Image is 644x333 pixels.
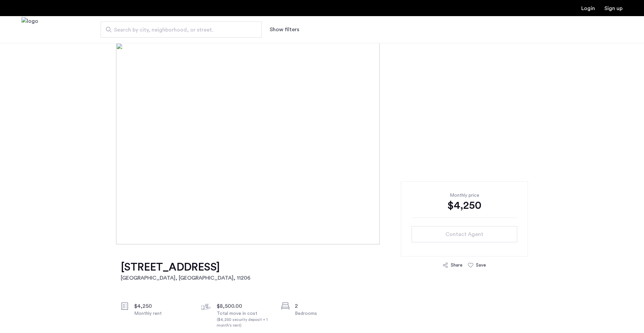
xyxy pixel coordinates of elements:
[445,230,483,238] span: Contact Agent
[21,17,38,42] a: Cazamio Logo
[412,199,517,212] div: $4,250
[476,262,486,269] div: Save
[412,192,517,199] div: Monthly price
[101,21,262,38] input: Apartment Search
[295,302,351,310] div: 2
[270,26,299,34] button: Show or hide filters
[581,6,595,11] a: Login
[21,17,38,42] img: logo
[134,302,191,310] div: $4,250
[217,310,273,328] div: Total move in cost
[451,262,463,269] div: Share
[121,260,251,282] a: [STREET_ADDRESS][GEOGRAPHIC_DATA], [GEOGRAPHIC_DATA], 11206
[116,43,528,244] img: [object%20Object]
[114,26,243,34] span: Search by city, neighborhood, or street.
[134,310,191,317] div: Monthly rent
[121,260,251,274] h1: [STREET_ADDRESS]
[217,302,273,310] div: $8,500.00
[604,6,623,11] a: Registration
[121,274,251,282] h2: [GEOGRAPHIC_DATA], [GEOGRAPHIC_DATA] , 11206
[412,226,517,242] button: button
[217,317,273,328] div: ($4,250 security deposit + 1 month's rent)
[295,310,351,317] div: Bedrooms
